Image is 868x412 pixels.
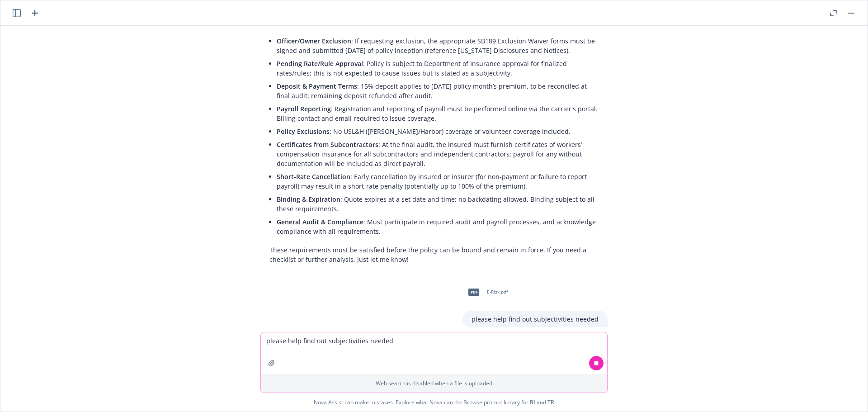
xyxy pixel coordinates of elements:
li: : Quote expires at a set date and time; no backdating allowed. Binding subject to all these requi... [277,193,599,215]
span: Officer/Owner Exclusion [277,37,351,45]
li: : Policy is subject to Department of Insurance approval for finalized rates/rules; this is not ex... [277,57,599,80]
span: Deposit & Payment Terms [277,82,357,90]
div: pdfE-Risk.pdf [462,281,509,303]
li: : If requesting exclusion, the appropriate SB189 Exclusion Waiver forms must be signed and submit... [277,34,599,57]
span: Short-Rate Cancellation [277,172,350,181]
span: Pending Rate/Rule Approval [277,59,363,68]
p: please help find out subjectivities needed [472,314,599,324]
li: : Must participate in required audit and payroll processes, and acknowledge compliance with all r... [277,215,599,238]
span: E-Risk.pdf [487,289,508,295]
span: Nova Assist can make mistakes. Explore what Nova can do: Browse prompt library for and [4,393,864,412]
span: Policy Exclusions [277,127,330,136]
li: : At the final audit, the insured must furnish certificates of workers’ compensation insurance fo... [277,138,599,170]
p: Web search is disabled when a file is uploaded [266,379,602,387]
p: These requirements must be satisfied before the policy can be bound and remain in force. If you n... [269,245,599,264]
li: : 15% deposit applies to [DATE] policy month’s premium, to be reconciled at final audit; remainin... [277,80,599,102]
span: pdf [468,289,479,295]
span: Payroll Reporting [277,104,331,113]
li: : Registration and reporting of payroll must be performed online via the carrier's portal. Billin... [277,102,599,125]
span: Binding & Expiration [277,195,340,204]
a: TR [547,398,554,406]
li: : No USL&H ([PERSON_NAME]/Harbor) coverage or volunteer coverage included. [277,125,599,138]
li: : Early cancellation by insured or insurer (for non-payment or failure to report payroll) may res... [277,170,599,193]
a: BI [530,398,535,406]
span: General Audit & Compliance [277,218,363,226]
span: Certificates from Subcontractors [277,140,378,149]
